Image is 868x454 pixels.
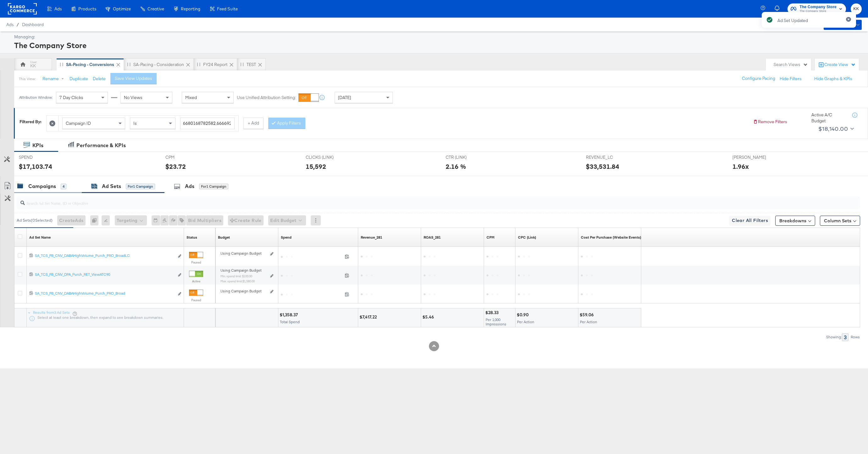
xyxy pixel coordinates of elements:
div: $0.90 [517,312,531,318]
button: Duplicate [70,76,88,82]
sub: Max. spend limit : $1,580.00 [220,279,255,283]
div: Budget [218,235,230,240]
span: Ads [54,6,62,11]
a: SA_TCS_FB_CNV_DABAHighVolume_Purch_PRO_BroadLC [35,253,174,260]
div: 0 [90,215,102,225]
span: Per Action [517,319,534,324]
div: Drag to reorder tab [127,63,131,66]
a: Revenue_281 [361,235,382,240]
div: SA-Pacing - Consideration [133,62,184,68]
sub: Min. spend limit: $100.00 [220,274,252,278]
span: Per Action [580,319,597,324]
div: SA_TCS_FB_CNV_DABAHighVolume_Purch_PRO_BroadLC [35,253,174,258]
div: $23.72 [165,162,186,171]
span: / [14,22,22,27]
div: CPC (Link) [518,235,536,240]
span: No Views [124,95,142,100]
label: Paused [189,260,203,264]
div: Status [186,235,197,240]
div: Attribution Window: [19,95,53,100]
div: Cost Per Purchase (Website Events) [581,235,641,240]
div: $17,103.74 [19,162,52,171]
input: Search Ad Set Name, ID or Objective [25,194,781,207]
div: $1,358.37 [280,312,300,318]
div: $33,531.84 [586,162,619,171]
div: $59.06 [580,312,596,318]
div: $28.33 [485,310,500,316]
div: Ad Set Updated [777,18,808,24]
input: Enter a search term [180,118,235,129]
span: Per 1,000 Impressions [486,317,506,326]
span: Campaign ID [66,120,91,126]
div: for 1 Campaign [126,184,155,189]
a: SA_TCS_FB_CNV_DPA_Purch_RET_ViewATC90 [35,272,174,279]
div: This View: [19,76,36,81]
span: [DATE] [338,95,351,100]
div: Using Campaign Budget [220,251,269,256]
div: Drag to reorder tab [60,63,63,66]
div: SA-Pacing - Conversions [66,62,114,68]
div: Ads [185,183,194,190]
div: The Company Store [14,40,860,51]
a: ROAS_281 [424,235,441,240]
div: for 1 Campaign [199,184,228,189]
span: CLICKS (LINK) [306,154,353,160]
span: REVENUE_LC [586,154,633,160]
div: SA_TCS_FB_CNV_DABAHighVolume_Purch_PRO_Broad [35,291,174,296]
a: The average cost for each purchase tracked by your Custom Audience pixel on your website after pe... [581,235,641,240]
a: Your Ad Set name. [29,235,51,240]
div: Filtered By: [19,119,42,125]
span: The Company Store [799,4,837,10]
button: Clear All Filters [729,216,771,226]
div: $7,417.22 [359,314,379,320]
div: 2.16 % [446,162,466,171]
div: $5.46 [422,314,436,320]
div: 15,592 [306,162,326,171]
span: Clear All Filters [732,217,768,224]
div: Ad Set Name [29,235,51,240]
span: Feed Suite [217,6,238,11]
div: Ad Sets ( 0 Selected) [17,218,53,223]
span: Using Campaign Budget [220,268,262,273]
span: SPEND [19,154,66,160]
span: Products [78,6,96,11]
button: Configure Pacing [737,73,780,84]
div: TEST [247,62,256,68]
button: Remove Filters [753,119,787,125]
div: 4 [61,184,66,189]
span: Is [133,120,137,126]
span: Optimize [113,6,131,11]
label: Active [189,279,203,283]
div: KPIs [32,142,43,149]
a: Shows the current budget of Ad Set. [218,235,230,240]
div: Managing: [14,34,860,40]
a: Dashboard [22,22,44,27]
div: Drag to reorder tab [240,63,244,66]
label: Paused [189,298,203,302]
span: [PERSON_NAME] [732,154,780,160]
div: 1.96x [732,162,749,171]
span: Mixed [185,95,197,100]
a: SA_TCS_FB_CNV_DABAHighVolume_Purch_PRO_Broad [35,291,174,297]
span: CPM [165,154,213,160]
a: Shows the current state of your Ad Set. [186,235,197,240]
button: The Company StoreThe Company Store [787,3,846,14]
div: SA_TCS_FB_CNV_DPA_Purch_RET_ViewATC90 [35,272,174,277]
span: CTR (LINK) [446,154,493,160]
div: CPM [487,235,494,240]
div: KK [30,63,36,69]
button: + Add [243,118,264,129]
span: Total Spend [280,319,300,324]
div: Ad Sets [102,183,121,190]
a: The total amount spent to date. [281,235,292,240]
a: The average cost you've paid to have 1,000 impressions of your ad. [487,235,494,240]
button: Delete [93,76,106,82]
a: The average cost for each link click you've received from your ad. [518,235,536,240]
div: Performance & KPIs [76,142,126,149]
span: 7 Day Clicks [59,95,83,100]
span: Creative [147,6,164,11]
button: KK [851,3,862,14]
